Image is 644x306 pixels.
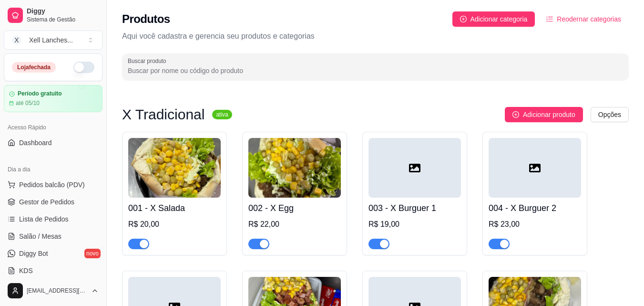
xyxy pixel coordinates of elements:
span: plus-circle [460,16,467,22]
a: Lista de Pedidos [4,211,102,227]
a: Gestor de Pedidos [4,194,102,210]
p: Aqui você cadastra e gerencia seu produtos e categorias [122,31,629,42]
div: Dia a dia [4,162,102,177]
a: KDS [4,263,102,278]
article: até 05/10 [16,99,40,107]
label: Buscar produto [128,57,170,65]
h4: 003 - X Burguer 1 [368,201,461,215]
span: Adicionar produto [523,109,575,120]
span: Lista de Pedidos [19,214,69,224]
button: Select a team [4,31,102,50]
span: Adicionar categoria [470,14,528,24]
button: Adicionar categoria [452,11,535,27]
h2: Produtos [122,11,170,27]
span: X [12,35,21,45]
div: R$ 22,00 [248,219,341,230]
span: Pedidos balcão (PDV) [19,180,85,190]
div: Acesso Rápido [4,120,102,135]
img: product-image [128,138,221,198]
button: [EMAIL_ADDRESS][DOMAIN_NAME] [4,279,102,302]
a: Diggy Botnovo [4,246,102,261]
h4: 004 - X Burguer 2 [489,201,581,215]
h4: 002 - X Egg [248,201,341,215]
span: [EMAIL_ADDRESS][DOMAIN_NAME] [27,287,87,295]
span: Diggy Bot [19,249,48,258]
span: Diggy [27,7,99,16]
a: Dashboard [4,135,102,150]
span: Opções [598,109,621,120]
span: KDS [19,266,33,275]
button: Pedidos balcão (PDV) [4,177,102,192]
span: Dashboard [19,138,52,148]
a: Período gratuitoaté 05/10 [4,85,102,112]
span: Reodernar categorias [557,14,621,24]
div: R$ 20,00 [128,219,221,230]
div: Xell Lanches ... [29,35,73,45]
article: Período gratuito [18,90,62,97]
h3: X Tradicional [122,109,204,120]
a: Salão / Mesas [4,229,102,244]
img: product-image [248,138,341,198]
input: Buscar produto [128,66,623,75]
div: R$ 19,00 [368,219,461,230]
span: ordered-list [546,16,553,22]
button: Alterar Status [73,62,94,73]
span: plus-circle [512,111,519,118]
span: Salão / Mesas [19,232,61,241]
button: Reodernar categorias [539,11,629,27]
div: Loja fechada [12,62,56,73]
div: R$ 23,00 [489,219,581,230]
sup: ativa [212,110,232,119]
span: Gestor de Pedidos [19,197,74,207]
span: Sistema de Gestão [27,16,99,23]
h4: 001 - X Salada [128,201,221,215]
button: Adicionar produto [505,107,583,122]
button: Opções [591,107,629,122]
a: DiggySistema de Gestão [4,4,102,27]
